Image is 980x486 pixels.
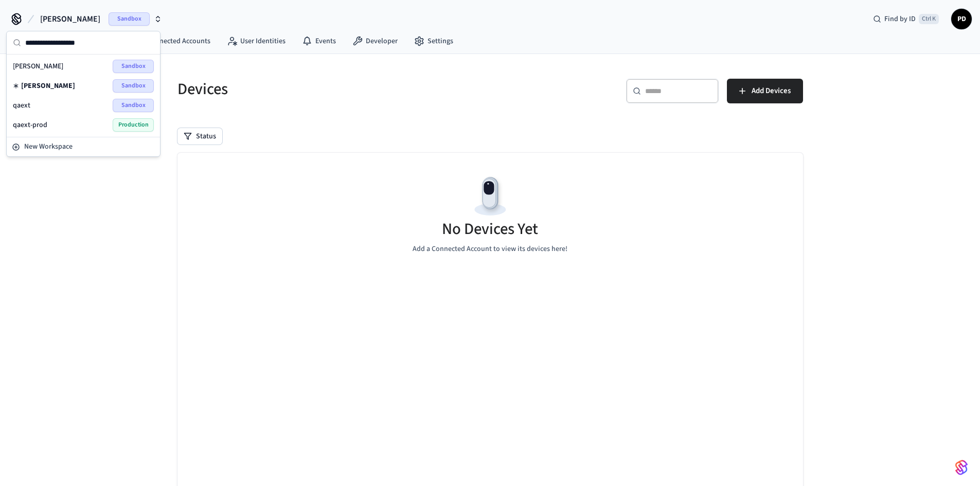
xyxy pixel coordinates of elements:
[406,32,461,50] a: Settings
[177,79,484,100] h5: Devices
[752,84,791,98] span: Add Devices
[13,61,63,71] span: [PERSON_NAME]
[467,173,513,220] img: Devices Empty State
[113,99,154,112] span: Sandbox
[294,32,344,50] a: Events
[113,60,154,73] span: Sandbox
[13,100,30,111] span: qaext
[955,459,968,476] img: SeamLogoGradient.69752ec5.svg
[8,138,159,155] button: New Workspace
[7,55,160,137] div: Suggestions
[413,244,567,255] p: Add a Connected Account to view its devices here!
[219,32,294,50] a: User Identities
[727,79,803,103] button: Add Devices
[113,118,154,132] span: Production
[21,81,75,91] span: [PERSON_NAME]
[177,128,222,145] button: Status
[344,32,406,50] a: Developer
[24,141,73,152] span: New Workspace
[952,10,971,28] span: PD
[951,9,972,29] button: PD
[13,120,47,130] span: qaext-prod
[865,10,947,28] div: Find by IDCtrl K
[442,219,538,240] h5: No Devices Yet
[884,14,916,24] span: Find by ID
[919,14,939,24] span: Ctrl K
[109,12,150,26] span: Sandbox
[126,32,219,50] a: Connected Accounts
[40,13,100,25] span: [PERSON_NAME]
[113,79,154,93] span: Sandbox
